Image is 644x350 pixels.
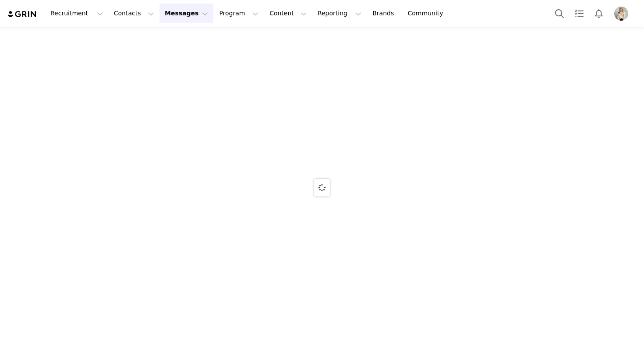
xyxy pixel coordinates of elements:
button: Content [264,4,312,23]
button: Recruitment [45,4,108,23]
a: Tasks [570,4,589,23]
button: Profile [609,7,637,21]
button: Program [214,4,264,23]
a: Brands [367,4,402,23]
img: 167c0ca9-acfa-48ca-a4f5-8d4c4ccb6a86.jpg [614,7,628,21]
a: Community [403,4,453,23]
img: grin logo [7,10,38,18]
button: Messages [159,4,213,23]
button: Reporting [312,4,367,23]
button: Search [550,4,569,23]
button: Notifications [589,4,609,23]
button: Contacts [109,4,159,23]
